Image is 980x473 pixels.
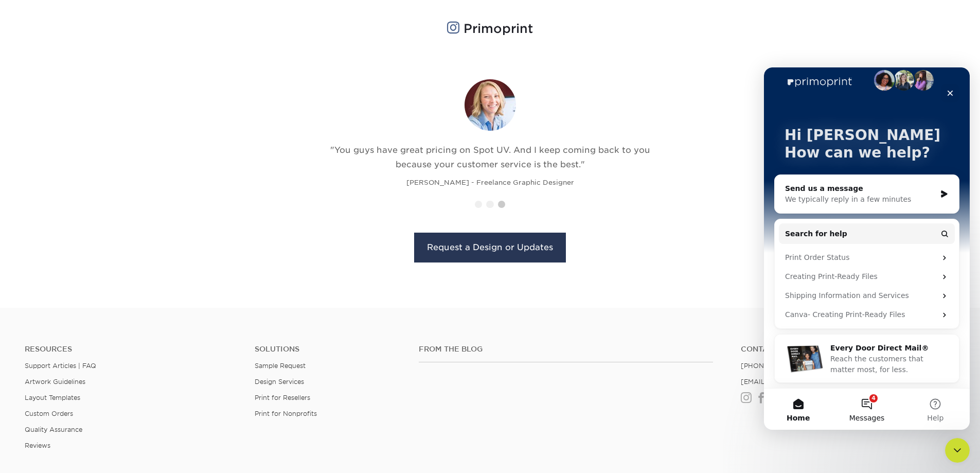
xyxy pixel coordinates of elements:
[406,179,574,186] small: [PERSON_NAME] - Freelance Graphic Designer
[464,21,533,36] span: Primoprint
[3,442,87,469] iframe: Google Customer Reviews
[25,362,96,370] a: Support Articles | FAQ
[447,21,533,36] a: Primoprint
[945,438,970,463] iframe: Intercom live chat
[465,79,516,131] img: Cari
[25,378,85,386] a: Artwork Guidelines
[414,233,566,262] a: Request a Design or Updates
[25,410,73,417] a: Custom Orders
[323,143,658,172] div: "You guys have great pricing on Spot UV. And I keep coming back to you because your customer serv...
[419,345,713,354] h4: From the Blog
[741,362,805,370] a: [PHONE_NUMBER]
[255,410,317,417] a: Print for Nonprofits
[741,345,955,354] a: Contact
[25,345,239,354] h4: Resources
[255,345,403,354] h4: Solutions
[255,362,306,370] a: Sample Request
[764,67,970,430] iframe: Intercom live chat
[255,378,304,386] a: Design Services
[255,394,310,401] a: Print for Resellers
[25,426,82,433] a: Quality Assurance
[25,394,80,401] a: Layout Templates
[741,378,864,386] a: [EMAIL_ADDRESS][DOMAIN_NAME]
